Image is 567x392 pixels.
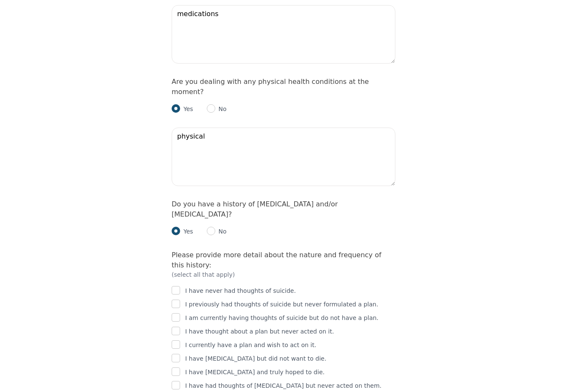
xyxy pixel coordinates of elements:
[185,286,296,296] p: I have never had thoughts of suicide.
[172,5,395,64] textarea: medications
[185,340,316,350] p: I currently have a plan and wish to act on it.
[185,313,378,323] p: I am currently having thoughts of suicide but do not have a plan.
[172,128,395,186] textarea: physical
[172,251,381,269] label: Please provide more detail about the nature and frequency of this history:
[215,105,227,113] p: No
[172,270,395,279] p: (select all that apply)
[185,299,378,309] p: I previously had thoughts of suicide but never formulated a plan.
[185,381,381,391] p: I have had thoughts of [MEDICAL_DATA] but never acted on them.
[185,353,326,364] p: I have [MEDICAL_DATA] but did not want to die.
[185,367,325,377] p: I have [MEDICAL_DATA] and truly hoped to die.
[215,227,227,236] p: No
[180,227,193,236] p: Yes
[185,326,334,336] p: I have thought about a plan but never acted on it.
[180,105,193,113] p: Yes
[172,200,338,218] label: Do you have a history of [MEDICAL_DATA] and/or [MEDICAL_DATA]?
[172,78,369,96] label: Are you dealing with any physical health conditions at the moment?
